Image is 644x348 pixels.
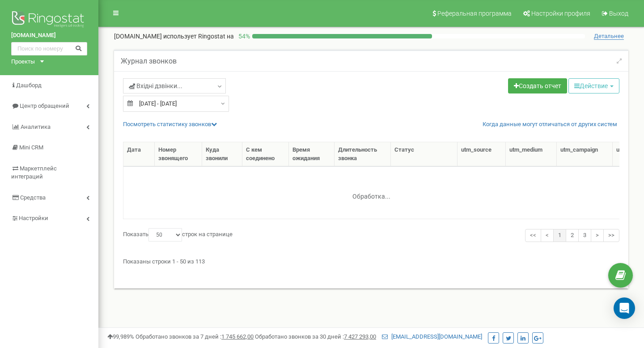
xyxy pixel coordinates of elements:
span: Настройки профиля [531,10,590,17]
th: Длительность звонка [335,142,391,166]
span: Mini CRM [19,144,43,151]
span: Дашборд [16,82,42,89]
span: 99,989% [107,333,134,340]
span: Реферальная программа [437,10,512,17]
a: 1 [553,229,566,242]
a: < [541,229,554,242]
th: utm_campaign [557,142,613,166]
button: Действие [568,78,619,93]
a: [DOMAIN_NAME] [11,31,87,40]
a: Вхідні дзвінки... [123,78,226,93]
div: Open Intercom Messenger [614,297,635,319]
span: Обработано звонков за 30 дней : [255,333,376,340]
p: [DOMAIN_NAME] [114,32,234,41]
th: Дата [123,142,155,166]
u: 1 745 662,00 [221,333,254,340]
img: Ringostat logo [11,9,87,31]
span: Вхідні дзвінки... [129,81,182,90]
a: >> [603,229,619,242]
div: Обработка... [315,186,427,199]
span: Маркетплейс интеграций [11,165,57,180]
u: 7 427 293,00 [344,333,376,340]
span: Центр обращений [20,102,69,109]
a: [EMAIL_ADDRESS][DOMAIN_NAME] [382,333,482,340]
span: Детальнее [594,33,624,40]
th: utm_medium [506,142,557,166]
th: С кем соединено [242,142,289,166]
th: Номер звонящего [155,142,202,166]
span: Настройки [19,215,48,221]
a: Создать отчет [508,78,567,93]
h5: Журнал звонков [121,57,177,65]
th: Куда звонили [202,142,242,166]
a: Посмотреть cтатистику звонков [123,121,217,127]
th: Время ожидания [289,142,335,166]
select: Показатьстрок на странице [148,228,182,242]
a: << [525,229,541,242]
span: Выход [609,10,628,17]
div: Проекты [11,58,35,66]
th: utm_source [458,142,505,166]
a: > [591,229,604,242]
input: Поиск по номеру [11,42,87,55]
th: Статус [391,142,458,166]
label: Показать строк на странице [123,228,233,242]
a: 2 [566,229,579,242]
div: Показаны строки 1 - 50 из 113 [123,254,619,266]
a: 3 [578,229,591,242]
p: 54 % [234,32,252,41]
span: Обработано звонков за 7 дней : [136,333,254,340]
span: Аналитика [21,123,51,130]
a: Когда данные могут отличаться от других систем [483,120,617,129]
span: использует Ringostat на [163,33,234,40]
span: Средства [20,194,46,201]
